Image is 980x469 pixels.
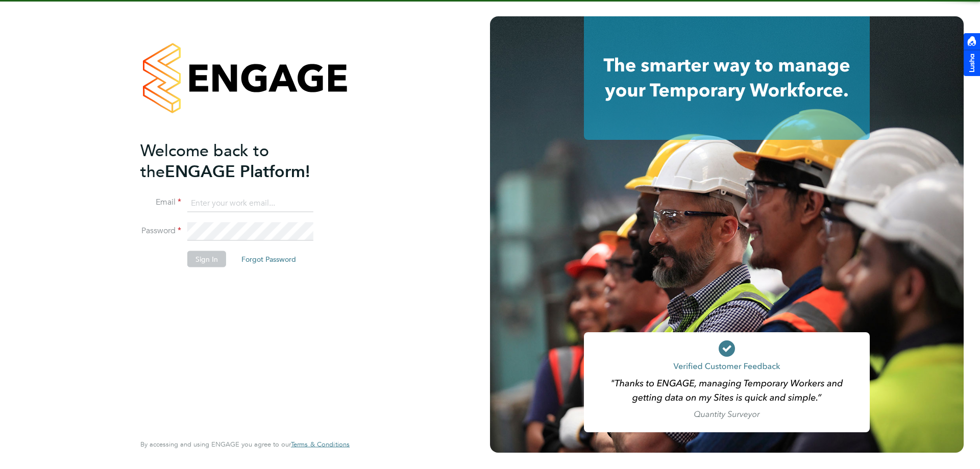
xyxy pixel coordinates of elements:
a: Terms & Conditions [291,440,350,449]
h2: ENGAGE Platform! [140,140,339,182]
button: Sign In [187,251,226,267]
button: Forgot Password [233,251,304,267]
span: By accessing and using ENGAGE you agree to our [140,440,350,449]
span: Terms & Conditions [291,440,350,449]
input: Enter your work email... [187,194,313,212]
label: Email [140,197,181,208]
label: Password [140,226,181,236]
span: Welcome back to the [140,140,269,181]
